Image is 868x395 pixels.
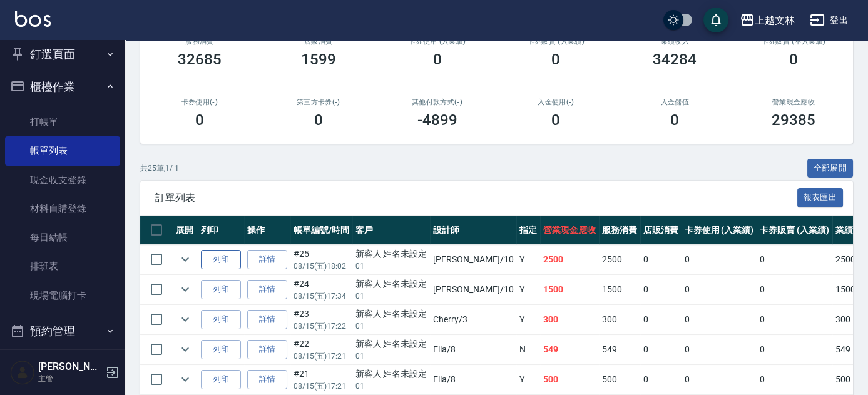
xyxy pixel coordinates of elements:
h3: 0 [314,111,323,129]
button: 全部展開 [807,159,854,178]
td: 0 [682,245,757,274]
button: expand row [176,250,195,269]
button: 列印 [201,250,241,269]
td: 1500 [540,275,599,304]
button: expand row [176,310,195,329]
p: 01 [355,381,427,392]
h3: 34284 [653,51,697,68]
p: 主管 [38,373,102,384]
h5: [PERSON_NAME] [38,361,102,373]
h3: 0 [551,111,560,129]
h2: 卡券販賣 (不入業績) [749,37,838,46]
h3: -4899 [417,111,457,129]
td: [PERSON_NAME] /10 [430,275,516,304]
a: 詳情 [247,340,287,359]
a: 排班表 [5,252,120,281]
div: 新客人 姓名未設定 [355,247,427,261]
td: #21 [290,365,352,394]
td: 0 [757,245,832,274]
td: 0 [757,365,832,394]
div: 新客人 姓名未設定 [355,337,427,351]
button: 櫃檯作業 [5,71,120,103]
td: Y [516,275,540,304]
th: 卡券使用 (入業績) [682,216,757,245]
h2: 其他付款方式(-) [393,98,482,106]
button: expand row [176,280,195,299]
a: 詳情 [247,370,287,389]
th: 客戶 [352,216,431,245]
p: 08/15 (五) 17:21 [294,351,349,362]
h2: 卡券使用 (入業績) [393,37,482,46]
a: 帳單列表 [5,136,120,165]
h3: 0 [670,111,679,129]
td: #25 [290,245,352,274]
th: 展開 [173,216,198,245]
td: 0 [682,365,757,394]
p: 08/15 (五) 17:34 [294,291,349,302]
button: 登出 [805,9,853,32]
td: 2500 [540,245,599,274]
td: 500 [599,365,640,394]
td: 0 [640,305,682,334]
button: expand row [176,370,195,389]
button: 報表及分析 [5,347,120,379]
p: 01 [355,261,427,272]
th: 列印 [198,216,244,245]
h3: 0 [551,51,560,68]
h2: 入金儲值 [630,98,719,106]
button: save [703,7,728,32]
a: 現金收支登錄 [5,166,120,194]
td: 2500 [599,245,640,274]
a: 詳情 [247,250,287,269]
button: 上越文林 [735,7,800,33]
button: 列印 [201,340,241,359]
p: 01 [355,291,427,302]
th: 帳單編號/時間 [290,216,352,245]
a: 詳情 [247,310,287,329]
h3: 29385 [772,111,815,129]
button: 列印 [201,370,241,389]
th: 指定 [516,216,540,245]
td: 0 [682,335,757,364]
h2: 店販消費 [274,37,363,46]
p: 共 25 筆, 1 / 1 [140,162,179,174]
td: Y [516,245,540,274]
td: 0 [640,365,682,394]
a: 打帳單 [5,107,120,136]
td: [PERSON_NAME] /10 [430,245,516,274]
div: 上越文林 [755,12,795,28]
h2: 營業現金應收 [749,98,838,106]
button: 預約管理 [5,315,120,347]
th: 營業現金應收 [540,216,599,245]
h3: 0 [433,51,442,68]
th: 店販消費 [640,216,682,245]
td: 300 [599,305,640,334]
td: #23 [290,305,352,334]
td: 0 [640,275,682,304]
button: 報表匯出 [797,188,844,207]
div: 新客人 姓名未設定 [355,277,427,291]
p: 08/15 (五) 17:22 [294,321,349,332]
h2: 第三方卡券(-) [274,98,363,106]
h2: 卡券使用(-) [155,98,244,106]
p: 08/15 (五) 18:02 [294,261,349,272]
a: 詳情 [247,280,287,299]
button: 列印 [201,310,241,329]
h3: 32685 [178,51,222,68]
td: 500 [540,365,599,394]
a: 報表匯出 [797,191,844,203]
td: N [516,335,540,364]
h3: 1599 [301,51,336,68]
td: 0 [757,305,832,334]
button: 釘選頁面 [5,38,120,71]
td: 1500 [599,275,640,304]
h2: 入金使用(-) [511,98,600,106]
td: #24 [290,275,352,304]
td: Y [516,365,540,394]
td: 300 [540,305,599,334]
button: 列印 [201,280,241,299]
td: Ella /8 [430,335,516,364]
p: 08/15 (五) 17:21 [294,381,349,392]
img: Person [10,360,35,385]
td: 0 [757,335,832,364]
